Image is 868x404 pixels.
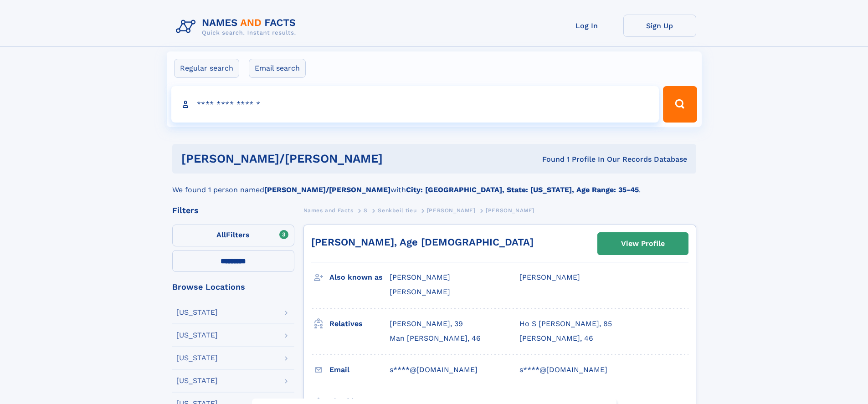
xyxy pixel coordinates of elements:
div: Browse Locations [172,283,294,291]
label: Filters [172,225,294,246]
a: [PERSON_NAME], 46 [519,333,593,343]
a: [PERSON_NAME], 39 [390,319,463,329]
span: All [216,230,226,239]
h1: [PERSON_NAME]/[PERSON_NAME] [181,153,462,164]
div: View Profile [621,233,665,254]
span: S [364,207,368,214]
div: [US_STATE] [176,354,218,362]
img: Logo Names and Facts [172,15,303,39]
b: [PERSON_NAME]/[PERSON_NAME] [264,185,390,194]
div: We found 1 person named with . [172,174,696,195]
a: S [364,205,368,216]
span: [PERSON_NAME] [427,207,476,214]
a: Names and Facts [303,205,354,216]
div: [US_STATE] [176,309,218,316]
div: Filters [172,206,294,215]
div: Found 1 Profile In Our Records Database [462,154,687,164]
b: City: [GEOGRAPHIC_DATA], State: [US_STATE], Age Range: 35-45 [406,185,639,194]
div: [US_STATE] [176,332,218,339]
a: Sign Up [623,15,696,37]
span: [PERSON_NAME] [486,207,534,214]
div: [US_STATE] [176,377,218,384]
h3: Email [329,362,390,378]
a: Ho S [PERSON_NAME], 85 [519,319,612,329]
span: [PERSON_NAME] [390,287,450,296]
label: Email search [249,59,306,78]
span: Senkbeil tieu [378,207,416,214]
a: Log In [550,15,623,37]
button: Search Button [663,86,697,123]
label: Regular search [174,59,239,78]
a: Senkbeil tieu [378,205,416,216]
a: Man [PERSON_NAME], 46 [390,333,481,343]
h3: Also known as [329,270,390,285]
input: search input [171,86,659,123]
span: [PERSON_NAME] [390,273,450,281]
span: [PERSON_NAME] [519,273,580,281]
a: View Profile [598,233,688,255]
a: [PERSON_NAME], Age [DEMOGRAPHIC_DATA] [311,236,534,248]
a: [PERSON_NAME] [427,205,476,216]
h3: Relatives [329,316,390,332]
